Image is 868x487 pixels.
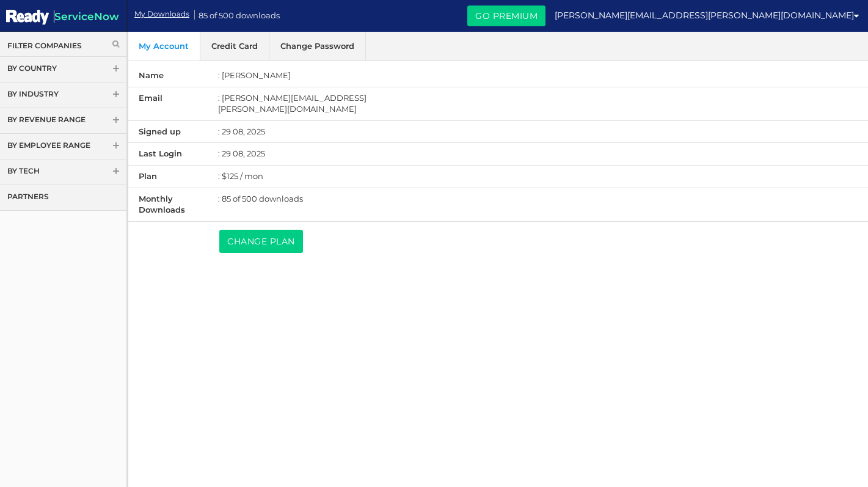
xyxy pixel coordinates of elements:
[139,148,218,159] li: Last Login
[139,92,218,104] li: Email
[139,170,218,182] li: Plan
[54,10,119,23] span: ServiceNow
[467,5,545,26] a: Go Premium
[269,32,366,60] a: Change Password
[200,32,269,60] a: Credit Card
[6,8,49,27] img: ServiceNow Ready
[139,193,218,216] li: Monthly Downloads
[218,170,377,182] li: : $125 / mon
[7,40,119,51] a: Filter Companies
[218,70,377,81] li: : [PERSON_NAME]
[218,148,377,159] li: : 29 08, 2025
[218,193,377,205] li: : 85 of 500 downloads
[199,7,280,21] span: 85 of 500 downloads
[219,230,303,253] a: Change Plan
[555,6,859,24] a: [PERSON_NAME][EMAIL_ADDRESS][PERSON_NAME][DOMAIN_NAME]
[218,126,377,137] li: : 29 08, 2025
[128,32,200,60] a: My Account
[139,70,218,81] li: Name
[134,9,189,19] a: My Downloads
[218,92,377,115] li: : [PERSON_NAME][EMAIL_ADDRESS][PERSON_NAME][DOMAIN_NAME]
[139,126,218,137] li: Signed up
